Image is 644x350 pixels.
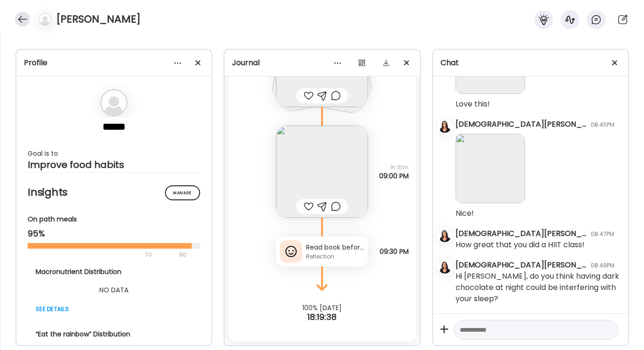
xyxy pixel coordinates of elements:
[441,57,621,68] div: Chat
[36,267,192,277] div: Macronutrient Distribution
[379,172,409,180] span: 09:00 PM
[438,260,451,274] img: avatars%2FmcUjd6cqKYdgkG45clkwT2qudZq2
[178,249,187,260] div: 90
[165,185,200,200] div: Manage
[24,57,204,68] div: Profile
[456,134,525,203] img: images%2F34M9xvfC7VOFbuVuzn79gX2qEI22%2FOwp1p1e5iW54vh2xbsZW%2Fbif85drJAIKnq4vtw3Ew_240
[456,228,587,239] div: [DEMOGRAPHIC_DATA][PERSON_NAME]
[591,230,614,238] div: 08:47PM
[456,259,587,271] div: [DEMOGRAPHIC_DATA][PERSON_NAME]
[28,228,200,239] div: 95%
[379,163,409,172] span: 1h 15m
[232,57,412,68] div: Journal
[28,185,200,199] h2: Insights
[36,284,192,296] div: NO DATA
[456,119,587,130] div: [DEMOGRAPHIC_DATA][PERSON_NAME]
[38,13,52,26] img: bg-avatar-default.svg
[28,214,200,224] div: On path meals
[456,99,490,110] div: Love this!
[456,239,584,251] div: How great that you did a HIIT class!
[28,148,200,159] div: Goal is to
[591,261,614,270] div: 08:49PM
[36,329,192,339] div: “Eat the rainbow” Distribution
[225,304,419,312] div: 100% [DATE]
[28,249,176,260] div: 70
[456,208,474,219] div: Nice!
[225,312,419,323] div: 18:19:38
[276,126,368,218] img: images%2F34M9xvfC7VOFbuVuzn79gX2qEI22%2FxblQqfftzWHXtG4tEJ56%2FqdsgRZTMzJeqLkS8PP4q_240
[591,121,614,129] div: 08:45PM
[100,89,128,117] img: bg-avatar-default.svg
[438,229,451,242] img: avatars%2FmcUjd6cqKYdgkG45clkwT2qudZq2
[306,243,364,252] div: Read book before bed
[56,12,141,27] h4: [PERSON_NAME]
[28,159,200,170] div: Improve food habits
[438,120,451,133] img: avatars%2FmcUjd6cqKYdgkG45clkwT2qudZq2
[380,247,409,256] span: 09:30 PM
[456,271,621,304] div: Hi [PERSON_NAME], do you think having dark chocolate at night could be interfering with your sleep?
[306,252,364,261] div: Reflection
